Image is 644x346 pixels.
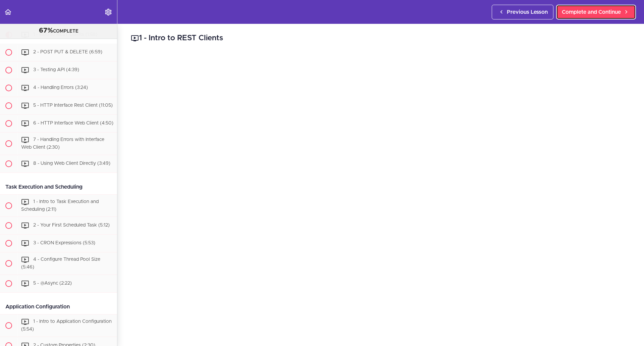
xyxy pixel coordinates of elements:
[33,121,113,126] span: 6 - HTTP Interface Web Client (4:50)
[21,199,99,212] span: 1 - Intro to Task Execution and Scheduling (2:11)
[21,257,100,270] span: 4 - Configure Thread Pool Size (5:46)
[33,161,110,166] span: 8 - Using Web Client Directly (3:49)
[33,67,79,72] span: 3 - Testing API (4:39)
[39,27,53,34] span: 67%
[33,103,113,108] span: 5 - HTTP Interface Rest Client (11:05)
[21,137,104,150] span: 7 - Handling Errors with Interface Web Client (2:30)
[131,33,631,44] h2: 1 - Intro to REST Clients
[131,54,631,335] iframe: Video Player
[33,223,110,228] span: 2 - Your First Scheduled Task (5:12)
[21,319,112,332] span: 1 - Intro to Application Configuration (5:54)
[556,5,636,19] a: Complete and Continue
[33,50,102,54] span: 2 - POST PUT & DELETE (6:59)
[492,5,553,19] a: Previous Lesson
[33,241,95,246] span: 3 - CRON Expressions (5:53)
[4,8,12,16] svg: Back to course curriculum
[33,281,72,286] span: 5 - @Async (2:22)
[104,8,112,16] svg: Settings Menu
[562,8,621,16] span: Complete and Continue
[507,8,548,16] span: Previous Lesson
[33,85,88,90] span: 4 - Handling Errors (3:24)
[8,27,109,35] div: COMPLETE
